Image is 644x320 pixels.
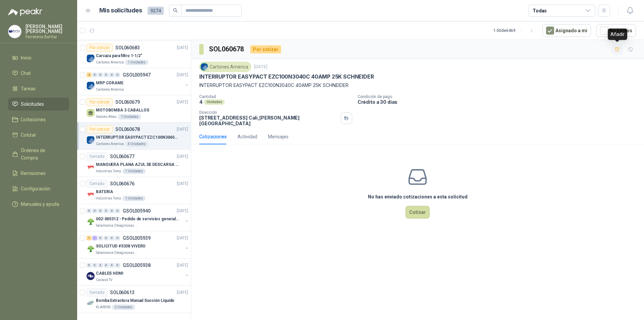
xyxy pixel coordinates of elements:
a: Solicitudes [8,98,69,110]
p: MANGUERA PLANA AZUL DE DESCARGA 60 PSI X 20 METROS CON UNION DE 6” MAS ABRAZADERAS METALICAS DE 6” [96,162,179,168]
img: Company Logo [87,136,95,144]
p: [STREET_ADDRESS] Cali , [PERSON_NAME][GEOGRAPHIC_DATA] [199,115,338,126]
div: 0 [115,209,120,213]
a: Chat [8,67,69,80]
p: SOL060677 [110,154,135,159]
p: [DATE] [177,181,188,187]
div: 0 [98,73,103,77]
a: CerradoSOL060677[DATE] Company LogoMANGUERA PLANA AZUL DE DESCARGA 60 PSI X 20 METROS CON UNION D... [77,150,191,177]
p: Valores Atlas [96,114,117,120]
button: Asignado a mi [542,24,591,37]
p: Ferreteria BerVar [25,35,69,39]
a: Remisiones [8,167,69,180]
p: [DATE] [177,262,188,269]
p: Carcaza para filtro 1-1/2" [96,53,142,59]
p: GSOL005939 [123,236,151,240]
div: 0 [109,263,114,268]
img: Company Logo [201,63,208,71]
p: Cantidad [199,94,352,99]
span: Cotizar [21,131,36,139]
span: Licitaciones [21,116,46,123]
div: 1 [92,236,97,240]
div: 0 [98,263,103,268]
div: 1 [87,236,92,240]
button: No Leídos [596,24,636,37]
div: Unidades [204,99,225,105]
p: [PERSON_NAME] [PERSON_NAME] [25,24,69,34]
span: Solicitudes [21,100,44,108]
a: Manuales y ayuda [8,198,69,211]
div: Cerrado [87,152,107,161]
p: [DATE] [177,45,188,51]
p: Cartones America [96,60,124,65]
button: Cotizar [406,206,430,219]
p: Dirección [199,110,338,115]
a: Por cotizarSOL060678[DATE] Company LogoINTERRUPTOR EASYPACT EZC100N3040C 40AMP 25K SCHNEIDERCarto... [77,123,191,150]
p: SOL060613 [110,290,135,295]
a: Por cotizarSOL060683[DATE] Company LogoCarcaza para filtro 1-1/2"Cartones America1 Unidades [77,41,191,68]
p: BATERIA [96,189,113,195]
a: Configuración [8,182,69,195]
div: 0 [92,263,97,268]
img: Company Logo [87,190,95,198]
p: 002-005312 - Pedido de servicios generales CASA RO [96,216,179,222]
p: [DATE] [177,208,188,214]
p: Condición de pago [358,94,641,99]
span: Tareas [21,85,36,92]
span: search [173,8,178,13]
a: Inicio [8,51,69,64]
div: Actividad [237,133,257,140]
h3: No has enviado cotizaciones a esta solicitud [368,193,468,200]
p: [DATE] [177,99,188,105]
div: 1 Unidades [118,114,141,120]
div: 4 Unidades [125,141,148,147]
a: Órdenes de Compra [8,144,69,164]
p: MRP CORAME [96,80,123,86]
span: Órdenes de Compra [21,147,63,162]
a: CerradoSOL060613[DATE] Company LogoBomba Extractora Manual Succión LíquidoKLARENS2 Unidades [77,286,191,313]
div: 1 Unidades [122,169,146,174]
p: INTERRUPTOR EASYPACT EZC100N3040C 40AMP 25K SCHNEIDER [96,134,179,141]
img: Company Logo [87,218,95,226]
div: Cotizaciones [199,133,227,140]
p: Cartones America [96,141,124,147]
p: INTERRUPTOR EASYPACT EZC100N3040C 40AMP 25K SCHNEIDER [199,73,374,80]
p: Caracol TV [96,277,112,283]
div: Añadir [608,29,627,40]
p: MOTOBOMBA 3 CABALLOS [96,107,149,113]
div: 2 Unidades [112,305,135,310]
div: 1 Unidades [125,60,148,65]
div: 2 [87,73,92,77]
a: 1 1 0 0 0 0 GSOL005939[DATE] Company LogoSOLICITUD #5338 VIVEROSalamanca Oleaginosas SAS [87,234,190,256]
p: [DATE] [177,153,188,160]
img: Company Logo [87,82,95,90]
div: Todas [533,7,547,14]
div: 0 [115,236,120,240]
div: Cartones America [199,62,251,72]
p: [DATE] [177,235,188,241]
p: Salamanca Oleaginosas SAS [96,223,138,228]
div: 0 [92,73,97,77]
p: SOL060676 [110,181,135,186]
a: 0 0 0 0 0 0 GSOL005940[DATE] Company Logo002-005312 - Pedido de servicios generales CASA ROSalama... [87,207,190,228]
p: Cartones America [96,87,124,92]
p: 4 [199,99,203,105]
p: [DATE] [177,72,188,78]
div: Cerrado [87,180,107,188]
div: 0 [109,73,114,77]
a: Por cotizarSOL060679[DATE] MOTOBOMBA 3 CABALLOSValores Atlas1 Unidades [77,95,191,123]
img: Company Logo [8,25,21,38]
span: Configuración [21,185,50,192]
div: 0 [87,209,92,213]
div: Por cotizar [87,44,113,52]
a: Licitaciones [8,113,69,126]
p: Industrias Tomy [96,169,121,174]
h3: SOL060678 [209,44,245,54]
div: 0 [104,209,109,213]
div: 0 [115,73,120,77]
div: 0 [98,236,103,240]
p: SOL060683 [115,45,140,50]
a: 2 0 0 0 0 0 GSOL005947[DATE] Company LogoMRP CORAMECartones America [87,71,190,92]
div: 0 [109,236,114,240]
p: Crédito a 30 días [358,99,641,105]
